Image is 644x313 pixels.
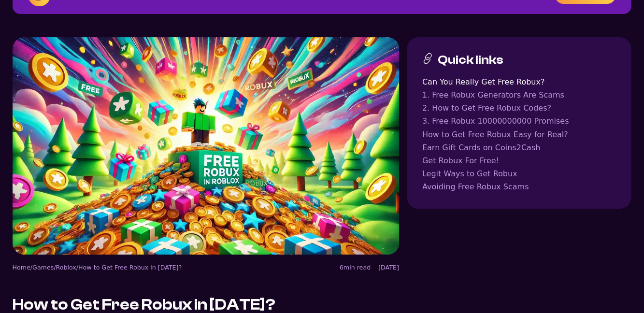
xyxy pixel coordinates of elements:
img: Getting free Robux in Roblox [13,37,400,255]
a: Games [33,264,54,271]
div: 6min read [340,262,371,272]
a: Home [13,264,31,271]
span: How to Get Free Robux in [DATE]? [79,264,182,271]
nav: breadcrumbs [13,262,202,272]
a: Roblox [57,264,77,271]
a: 2. How to Get Free Robux Codes? [423,101,616,114]
a: Get Robux For Free! [423,154,616,167]
a: Avoiding Free Robux Scams [423,180,616,193]
span: / [54,264,56,271]
a: 3. Free Robux 10000000000 Promises [423,114,616,128]
span: / [31,264,33,271]
a: Earn Gift Cards on Coins2Cash [423,141,616,154]
div: [DATE] [379,262,400,272]
a: Can You Really Get Free Robux? [423,75,616,88]
span: / [77,264,79,271]
nav: Table of contents [423,75,616,194]
h3: Quick links [438,53,504,68]
a: Legit Ways to Get Robux [423,167,616,180]
a: 1. Free Robux Generators Are Scams [423,88,616,101]
a: How to Get Free Robux Easy for Real? [423,128,616,141]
